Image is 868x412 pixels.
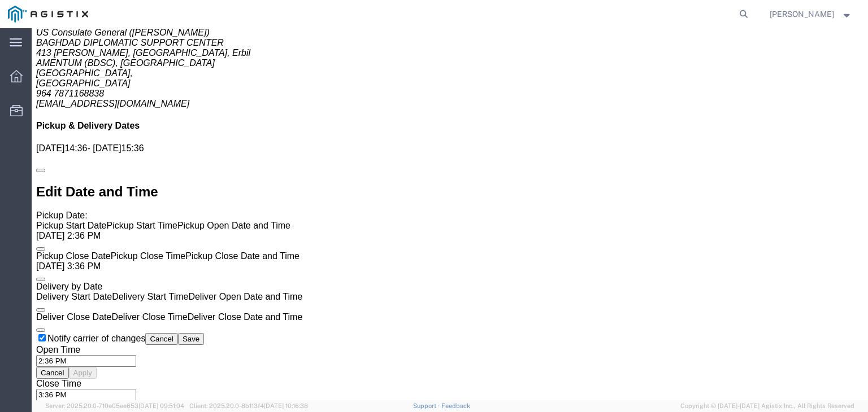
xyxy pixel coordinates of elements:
[189,402,308,409] span: Client: 2025.20.0-8b113f4
[441,402,470,409] a: Feedback
[769,7,853,21] button: [PERSON_NAME]
[32,28,868,400] iframe: FS Legacy Container
[413,402,441,409] a: Support
[45,402,184,409] span: Server: 2025.20.0-710e05ee653
[138,402,184,409] span: [DATE] 09:51:04
[680,401,854,411] span: Copyright © [DATE]-[DATE] Agistix Inc., All Rights Reserved
[264,402,308,409] span: [DATE] 10:16:38
[770,8,834,20] span: Hernani De Azevedo
[8,6,88,23] img: logo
